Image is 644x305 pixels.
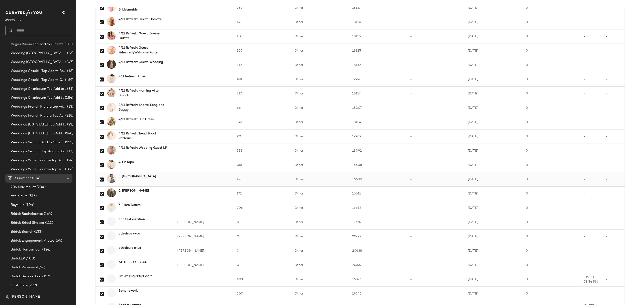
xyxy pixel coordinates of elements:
td: - [602,1,625,15]
td: [DATE] [464,258,522,272]
img: 4130647160208_049_b [107,174,116,183]
img: 89287734_069_b [107,46,116,54]
td: [DATE] [464,144,522,158]
td: 17989 [349,130,406,144]
td: Other [291,44,349,58]
td: [DATE] [464,244,522,258]
span: Weddings [US_STATE] Top Add to Boxes [11,122,66,127]
td: - [407,215,464,230]
td: 0 [233,230,291,244]
td: 20660 [349,230,406,244]
td: 0 [522,230,580,244]
img: 65190746_010_b25 [107,160,116,169]
td: - [407,15,464,29]
td: [PERSON_NAME] [174,244,233,258]
span: (23) [66,122,73,127]
td: - [602,44,625,58]
td: Other [291,29,349,44]
td: 200 [233,287,291,301]
td: 19675 [349,215,406,230]
td: 0 [233,215,291,230]
span: Weddings Sedona Add to Closets [11,140,64,145]
td: - [580,130,602,144]
td: 403 [233,272,291,287]
td: Other [291,15,349,29]
td: 18125 [349,44,406,58]
td: 0 [522,130,580,144]
td: - [602,29,625,44]
td: 16608 [349,158,406,172]
td: 0 [522,115,580,130]
span: (124) [41,247,50,252]
img: cfy_white_logo.C9jOOHJF.svg [5,10,43,17]
td: 0 [233,244,291,258]
span: (247) [64,60,73,65]
span: Weddings Wine Country Top Add to Closets [11,167,64,172]
td: [PERSON_NAME] [174,215,233,230]
td: - [580,115,602,130]
td: 66 [233,101,291,115]
td: 217 [233,87,291,101]
td: Other [291,101,349,115]
b: 4. FP Tops [119,160,134,165]
td: - [407,287,464,301]
td: - [602,144,625,158]
td: - [602,215,625,230]
td: [DATE] [464,187,522,201]
td: - [407,87,464,101]
td: Other [291,201,349,215]
td: 0 [522,215,580,230]
td: Other [291,144,349,158]
td: 20637 [349,258,406,272]
td: 400 [233,72,291,87]
td: [PERSON_NAME] [174,258,233,272]
td: 0 [522,29,580,44]
span: Bridal: Honeymoon [11,247,41,252]
td: [DATE] [464,72,522,87]
td: Other [291,1,349,15]
td: - [602,201,625,215]
td: 0 [522,258,580,272]
td: 172 [233,187,291,201]
span: Bridal:LP [11,256,25,261]
td: [DATE] [464,58,522,72]
td: - [580,72,602,87]
b: 4/11 Refresh: Wedding Guest LP [119,146,167,150]
span: (17) [66,149,73,154]
span: Weddings Wine Country Top Add Box [11,158,66,163]
img: 97300735_000_b [107,117,116,126]
td: - [602,272,625,287]
span: (64) [55,238,62,243]
td: 18007 [349,101,406,115]
b: 7. Pilcro Denim [119,203,141,207]
td: 0 [522,187,580,201]
span: Boys Lie [11,203,25,208]
td: Other [291,244,349,258]
td: 0 [522,201,580,215]
td: Other [291,272,349,287]
img: svg%3e [5,295,9,299]
td: 18110 [349,15,406,29]
td: - [407,101,464,115]
td: [DATE] [464,158,522,172]
td: - [580,101,602,115]
td: - [580,29,602,44]
td: 16611 [349,187,406,201]
span: Cashmere [11,283,28,288]
td: - [580,258,602,272]
td: - [580,1,602,15]
span: (23) [66,104,73,109]
img: 95982815_066_b [107,146,116,155]
td: 90 [233,130,291,144]
td: 0 [522,272,580,287]
td: - [407,58,464,72]
td: - [580,201,602,215]
td: [DATE] [464,87,522,101]
td: - [407,115,464,130]
td: - [602,287,625,301]
img: 96918297_066_b [107,3,116,12]
td: [DATE] [464,29,522,44]
td: Other [291,115,349,130]
span: (214) [31,176,40,181]
td: - [407,272,464,287]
